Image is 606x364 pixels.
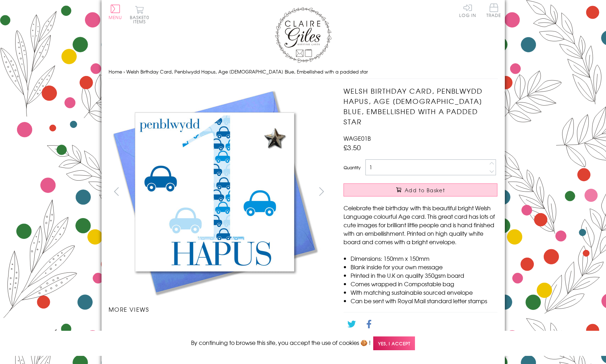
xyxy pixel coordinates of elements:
[351,288,497,297] li: With matching sustainable sourced envelope
[351,280,497,288] li: Comes wrapped in Compostable bag
[344,164,360,171] label: Quantity
[486,4,501,17] span: Trade
[123,68,125,75] span: ›
[133,14,149,25] span: 0 items
[344,86,497,127] h1: Welsh Birthday Card, Penblwydd Hapus, Age [DEMOGRAPHIC_DATA] Blue, Embellished with a padded star
[344,204,497,246] p: Celebrate their birthday with this beautiful bright Welsh Language colourful Age card. This great...
[109,305,330,313] h3: More views
[313,183,329,199] button: next
[109,14,122,20] span: Menu
[136,329,136,329] img: Welsh Birthday Card, Penblwydd Hapus, Age 1 Blue, Embellished with a padded star
[219,321,274,336] li: Carousel Page 3
[247,329,247,329] img: Welsh Birthday Card, Penblwydd Hapus, Age 1 Blue, Embellished with a padded star
[126,68,368,75] span: Welsh Birthday Card, Penblwydd Hapus, Age [DEMOGRAPHIC_DATA] Blue, Embellished with a padded star
[109,68,122,75] a: Home
[405,187,445,194] span: Add to Basket
[344,183,497,196] button: Add to Basket
[109,321,330,336] ul: Carousel Pagination
[351,263,497,271] li: Blank inside for your own message
[351,254,497,263] li: Dimensions: 150mm x 150mm
[109,5,122,19] button: Menu
[109,321,164,336] li: Carousel Page 1 (Current Slide)
[459,4,476,17] a: Log In
[164,321,219,336] li: Carousel Page 2
[486,4,501,19] a: Trade
[109,183,125,199] button: prev
[109,86,321,298] img: Welsh Birthday Card, Penblwydd Hapus, Age 1 Blue, Embellished with a padded star
[130,6,149,24] button: Basket0 items
[344,134,371,142] span: WAGE01B
[109,65,498,79] nav: breadcrumbs
[351,271,497,280] li: Printed in the U.K on quality 350gsm board
[351,297,497,305] li: Can be sent with Royal Mail standard letter stamps
[373,336,415,350] span: Yes, I accept
[275,7,331,63] img: Claire Giles Greetings Cards
[191,329,191,329] img: Welsh Birthday Card, Penblwydd Hapus, Age 1 Blue, Embellished with a padded star
[344,142,361,152] span: £3.50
